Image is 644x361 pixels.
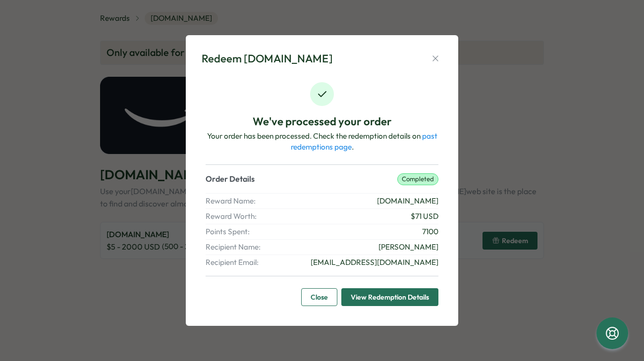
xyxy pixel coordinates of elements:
span: Close [311,289,328,306]
span: Recipient Email: [206,257,261,268]
span: [PERSON_NAME] [378,242,438,253]
p: We've processed your order [253,114,392,129]
span: 7100 [422,226,438,237]
button: Close [301,288,337,306]
span: [EMAIL_ADDRESS][DOMAIN_NAME] [311,257,438,268]
span: Reward Name: [206,196,261,206]
span: [DOMAIN_NAME] [377,196,438,206]
span: Recipient Name: [206,242,261,253]
p: completed [397,173,438,185]
div: Redeem [DOMAIN_NAME] [202,51,333,66]
span: $ 71 USD [411,211,438,222]
p: Order Details [206,173,255,185]
p: Your order has been processed. Check the redemption details on . [206,131,438,153]
span: Points Spent: [206,226,261,237]
button: View Redemption Details [341,288,438,306]
span: Reward Worth: [206,211,261,222]
span: View Redemption Details [351,289,429,306]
